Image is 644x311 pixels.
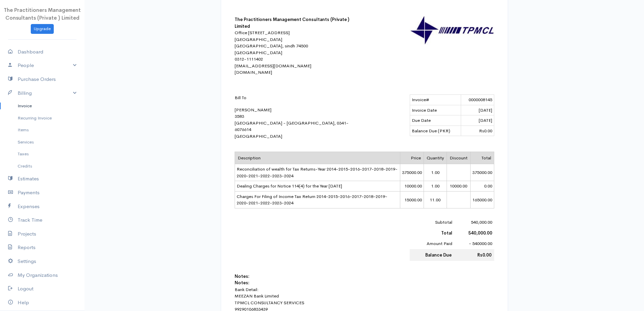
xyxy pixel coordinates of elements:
[235,273,249,279] b: Notes:
[235,29,353,76] div: Office [STREET_ADDRESS] [GEOGRAPHIC_DATA] [GEOGRAPHIC_DATA], sindh 74500 [GEOGRAPHIC_DATA] 0312-1...
[410,115,461,126] td: Due Date
[461,115,494,126] td: [DATE]
[461,105,494,115] td: [DATE]
[410,95,461,105] td: Invoice#
[424,164,447,181] td: 1.00
[235,181,400,192] td: Dealing Charges for Notice 114(4) for the Year [DATE]
[470,152,494,164] td: Total
[410,105,461,115] td: Invoice Date
[235,164,400,181] td: Reconciliation of wealth for Tax Returns-Year 2014-2015-2016-2017-2018-2019-2020-2021-2022-2023-2024
[447,181,470,192] td: 10000.00
[235,94,353,139] div: [PERSON_NAME] 3583 [GEOGRAPHIC_DATA] - [GEOGRAPHIC_DATA], 0341-6076614 [GEOGRAPHIC_DATA]
[410,238,455,249] td: Amount Paid
[424,152,447,164] td: Quantity
[454,249,494,261] td: Rs0.00
[454,217,494,228] td: 540,000.00
[461,126,494,136] td: Rs0.00
[31,24,54,34] a: Upgrade
[235,152,400,164] td: Description
[470,164,494,181] td: 375000.00
[235,17,349,29] b: The Practitioners Management Consultants (Private ) Limited
[447,152,470,164] td: Discount
[410,217,455,228] td: Subtotal
[410,126,461,136] td: Balance Due (PKR)
[470,191,494,208] td: 165000.00
[468,230,492,236] b: 540,000.00
[400,164,424,181] td: 375000.00
[410,249,455,261] td: Balance Due
[424,191,447,208] td: 11.00
[441,230,452,236] b: Total
[4,7,81,21] span: The Practitioners Management Consultants (Private ) Limited
[424,181,447,192] td: 1.00
[235,191,400,208] td: Charges For Filing of Income Tax Return 2014-2015-2016-2017-2018-2019-2020-2021-2022-2023-2024
[454,238,494,249] td: - 540000.00
[400,181,424,192] td: 10000.00
[470,181,494,192] td: 0.00
[410,16,494,45] img: logo-30862.jpg
[235,94,353,101] p: Bill To
[400,191,424,208] td: 15000.00
[400,152,424,164] td: Price
[461,95,494,105] td: 0000008145
[235,280,249,286] b: Notes:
